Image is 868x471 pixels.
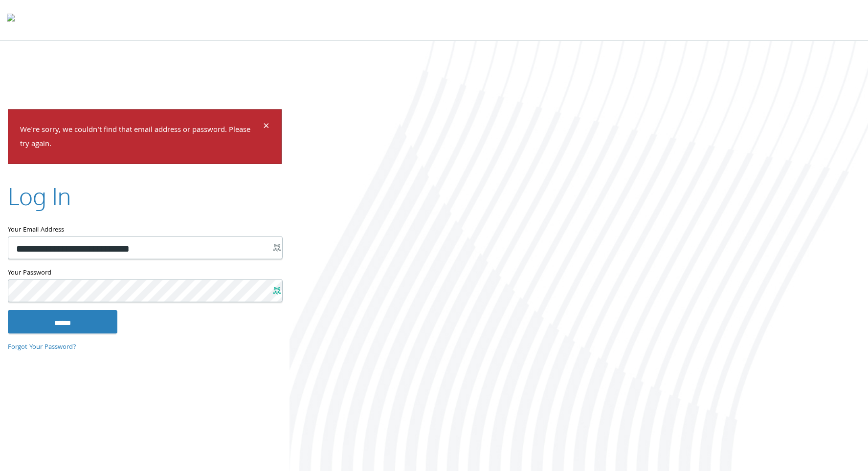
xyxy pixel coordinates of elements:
img: todyl-logo-dark.svg [7,10,15,30]
p: We're sorry, we couldn't find that email address or password. Please try again. [20,124,262,152]
a: Forgot Your Password? [8,342,76,353]
span: × [263,118,269,137]
label: Your Password [8,267,282,279]
button: Dismiss alert [263,122,269,133]
h2: Log In [8,179,71,212]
